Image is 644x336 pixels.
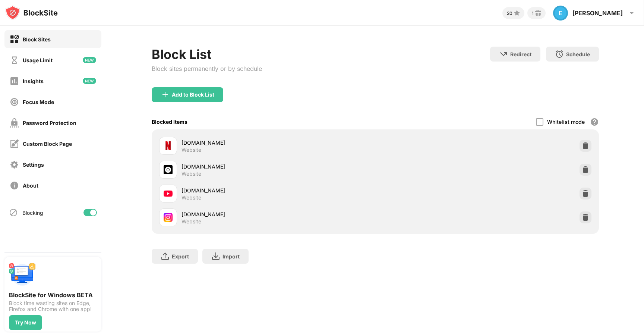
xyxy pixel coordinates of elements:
[15,320,36,326] div: Try Now
[23,182,38,189] div: About
[172,92,214,98] div: Add to Block List
[181,139,375,147] div: [DOMAIN_NAME]
[23,141,72,147] div: Custom Block Page
[572,9,623,17] div: [PERSON_NAME]
[181,218,201,225] div: Website
[10,139,19,148] img: customize-block-page-off.svg
[152,119,187,125] div: Blocked Items
[9,208,18,217] img: blocking-icon.svg
[9,291,97,299] div: BlockSite for Windows BETA
[23,36,51,43] div: Block Sites
[512,9,521,18] img: points-small.svg
[83,57,96,63] img: new-icon.svg
[172,253,189,260] div: Export
[10,76,19,86] img: insights-off.svg
[566,51,590,57] div: Schedule
[553,6,568,21] div: E
[181,186,375,194] div: [DOMAIN_NAME]
[10,160,19,169] img: settings-off.svg
[10,97,19,107] img: focus-off.svg
[547,119,585,125] div: Whitelist mode
[5,5,58,20] img: logo-blocksite.svg
[164,141,173,150] img: favicons
[507,10,512,16] div: 20
[10,181,19,190] img: about-off.svg
[534,9,543,18] img: reward-small.svg
[23,161,44,168] div: Settings
[83,78,96,84] img: new-icon.svg
[10,35,19,44] img: block-on.svg
[9,261,36,288] img: push-desktop.svg
[23,99,54,105] div: Focus Mode
[164,189,173,198] img: favicons
[23,57,53,63] div: Usage Limit
[164,165,173,174] img: favicons
[9,300,97,312] div: Block time wasting sites on Edge, Firefox and Chrome with one app!
[181,147,201,153] div: Website
[10,56,19,65] img: time-usage-off.svg
[222,253,240,260] div: Import
[181,194,201,201] div: Website
[164,213,173,222] img: favicons
[22,210,43,216] div: Blocking
[181,210,375,218] div: [DOMAIN_NAME]
[23,120,76,126] div: Password Protection
[181,163,375,170] div: [DOMAIN_NAME]
[510,51,531,57] div: Redirect
[10,118,19,128] img: password-protection-off.svg
[23,78,44,84] div: Insights
[152,65,262,72] div: Block sites permanently or by schedule
[181,170,201,177] div: Website
[532,10,534,16] div: 1
[152,47,262,62] div: Block List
